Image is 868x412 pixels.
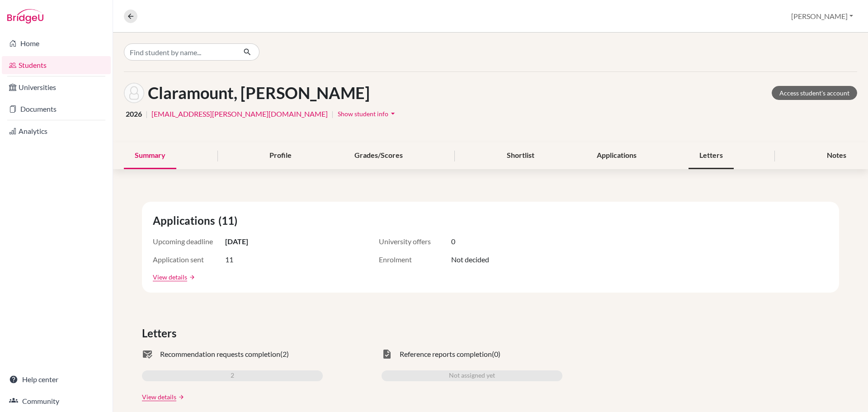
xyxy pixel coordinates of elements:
div: Summary [124,142,176,169]
a: Universities [2,78,111,96]
span: Recommendation requests completion [160,349,280,360]
div: Notes [816,142,857,169]
a: View details [142,392,176,402]
span: 11 [225,254,233,265]
img: Fiorella Esther Claramount's avatar [124,83,144,103]
span: mark_email_read [142,349,153,360]
span: 2 [231,370,234,381]
a: Documents [2,100,111,118]
div: Grades/Scores [344,142,414,169]
span: | [146,109,148,119]
a: arrow_forward [187,274,195,280]
button: [PERSON_NAME] [787,8,857,25]
input: Find student by name... [124,43,236,61]
span: (0) [492,349,500,360]
span: Enrolment [379,254,451,265]
a: Access student's account [772,86,857,100]
span: Not decided [451,254,489,265]
span: 2026 [126,109,142,119]
a: Help center [2,370,111,388]
span: Application sent [153,254,225,265]
span: Reference reports completion [400,349,492,360]
span: 0 [451,236,455,247]
span: Applications [153,213,218,229]
a: Students [2,56,111,74]
span: (11) [218,213,241,229]
span: task [382,349,392,360]
a: View details [153,272,187,282]
span: [DATE] [225,236,248,247]
h1: Claramount, [PERSON_NAME] [148,83,370,103]
span: University offers [379,236,451,247]
a: [EMAIL_ADDRESS][PERSON_NAME][DOMAIN_NAME] [151,109,328,119]
span: Not assigned yet [449,370,495,381]
a: arrow_forward [176,394,184,400]
div: Shortlist [496,142,545,169]
span: Show student info [338,110,388,118]
a: Home [2,34,111,52]
span: (2) [280,349,289,360]
a: Analytics [2,122,111,140]
span: Upcoming deadline [153,236,225,247]
div: Profile [259,142,302,169]
button: Show student infoarrow_drop_down [337,107,398,121]
div: Applications [586,142,647,169]
span: Letters [142,325,180,341]
a: Community [2,392,111,410]
div: Letters [689,142,734,169]
span: | [331,109,334,119]
i: arrow_drop_down [388,109,397,118]
img: Bridge-U [7,9,43,24]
